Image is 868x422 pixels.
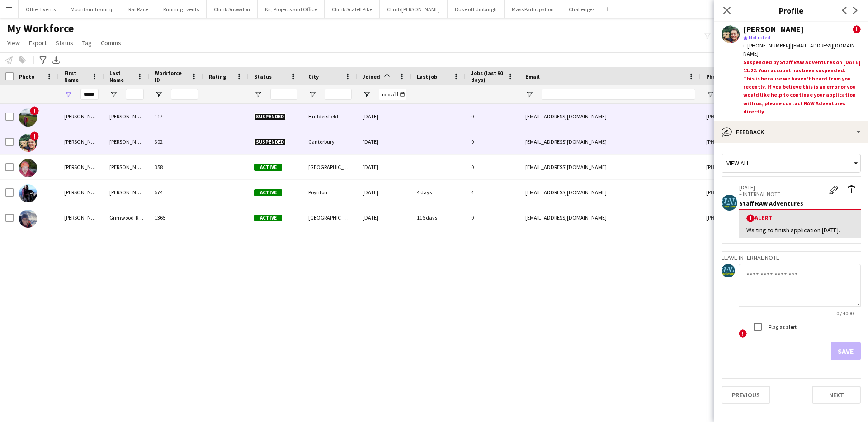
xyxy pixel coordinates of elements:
[714,5,868,16] h3: Profile
[525,73,540,80] span: Email
[19,134,37,152] img: Michelle Smith
[746,226,854,234] div: Waiting to finish application [DATE].
[853,25,861,33] span: !
[471,70,504,83] span: Jobs (last 90 days)
[209,73,226,80] span: Rating
[149,129,203,154] div: 302
[325,0,380,18] button: Climb Scafell Pike
[59,104,104,129] div: [PERSON_NAME]
[254,164,282,171] span: Active
[701,129,816,154] div: [PHONE_NUMBER]
[30,131,39,141] span: !
[308,90,316,98] button: Open Filter Menu
[739,184,825,191] p: [DATE]
[149,155,203,179] div: 358
[101,39,121,47] span: Comms
[30,106,39,115] span: !
[254,139,286,145] span: Suspended
[25,37,50,49] a: Export
[303,129,357,154] div: Canterbury
[82,39,92,47] span: Tag
[746,214,854,222] div: Alert
[520,180,701,205] div: [EMAIL_ADDRESS][DOMAIN_NAME]
[542,89,695,100] input: Email Filter Input
[155,90,163,98] button: Open Filter Menu
[19,184,37,202] img: Michelle Martin
[357,155,411,179] div: [DATE]
[149,104,203,129] div: 117
[156,0,207,18] button: Running Events
[64,90,72,98] button: Open Filter Menu
[505,0,561,18] button: Mass Participation
[254,90,262,98] button: Open Filter Menu
[520,104,701,129] div: [EMAIL_ADDRESS][DOMAIN_NAME]
[126,89,144,100] input: Last Name Filter Input
[254,215,282,221] span: Active
[739,329,747,338] span: !
[363,73,380,80] span: Joined
[19,159,37,177] img: Micheál Murphy
[739,199,861,207] div: Staff RAW Adventures
[270,89,297,100] input: Status Filter Input
[258,0,325,18] button: Kit, Projects and Office
[59,155,104,179] div: [PERSON_NAME]
[207,0,258,18] button: Climb Snowdon
[325,89,352,100] input: City Filter Input
[52,37,77,49] a: Status
[149,180,203,205] div: 574
[749,34,770,41] span: Not rated
[357,180,411,205] div: [DATE]
[701,155,816,179] div: [PHONE_NUMBER]
[7,22,74,35] span: My Workforce
[80,89,99,100] input: First Name Filter Input
[380,0,448,18] button: Climb [PERSON_NAME]
[448,0,505,18] button: Duke of Edinburgh
[303,205,357,230] div: [GEOGRAPHIC_DATA]
[706,90,714,98] button: Open Filter Menu
[109,90,118,98] button: Open Filter Menu
[38,55,48,66] app-action-btn: Advanced filters
[56,39,73,47] span: Status
[109,70,133,83] span: Last Name
[149,205,203,230] div: 1365
[63,0,121,18] button: Mountain Training
[357,129,411,154] div: [DATE]
[520,129,701,154] div: [EMAIL_ADDRESS][DOMAIN_NAME]
[739,191,825,197] p: – INTERNAL NOTE
[19,108,37,127] img: Michelle McHugh
[722,253,861,262] h3: Leave internal note
[701,104,816,129] div: [PHONE_NUMBER]
[726,159,750,167] span: View all
[64,70,88,83] span: First Name
[466,104,520,129] div: 0
[722,386,770,404] button: Previous
[254,113,286,120] span: Suspended
[363,90,371,98] button: Open Filter Menu
[104,180,149,205] div: [PERSON_NAME]
[706,73,722,80] span: Phone
[357,205,411,230] div: [DATE]
[417,73,437,80] span: Last job
[561,0,602,18] button: Challenges
[19,0,63,18] button: Other Events
[4,37,24,49] a: View
[59,129,104,154] div: [PERSON_NAME]
[714,121,868,143] div: Feedback
[743,25,804,33] div: [PERSON_NAME]
[51,55,61,66] app-action-btn: Export XLSX
[466,155,520,179] div: 0
[701,205,816,230] div: [PHONE_NUMBER]
[303,155,357,179] div: [GEOGRAPHIC_DATA][PERSON_NAME]
[743,42,790,49] span: t. [PHONE_NUMBER]
[121,0,156,18] button: Rat Race
[466,180,520,205] div: 4
[701,180,816,205] div: [PHONE_NUMBER]
[97,37,125,49] a: Comms
[743,58,861,117] div: Suspended by Staff RAW Adventures on [DATE] 11:22: Your account has been suspended. This is becau...
[29,39,47,47] span: Export
[79,37,95,49] a: Tag
[829,310,861,317] span: 0 / 4000
[812,386,861,404] button: Next
[104,155,149,179] div: [PERSON_NAME]
[59,180,104,205] div: [PERSON_NAME]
